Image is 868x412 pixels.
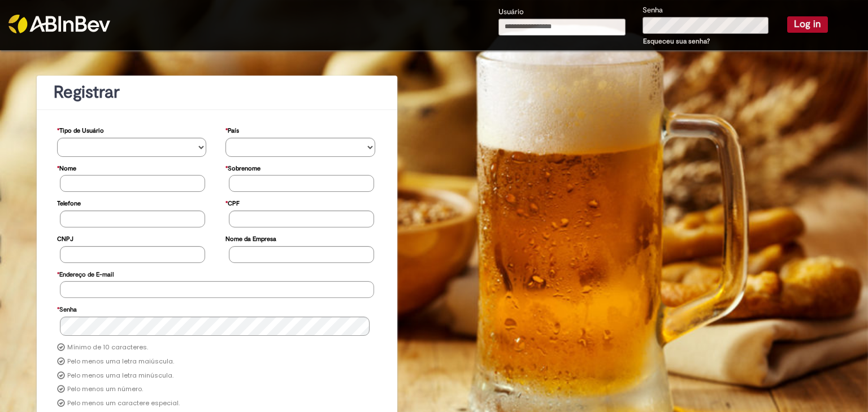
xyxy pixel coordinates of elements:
label: Pelo menos um número. [67,385,143,394]
h1: Registrar [54,83,380,102]
label: Mínimo de 10 caracteres. [67,343,148,352]
label: Nome da Empresa [225,230,276,246]
label: Sobrenome [225,159,261,176]
label: Senha [57,300,77,317]
label: CPF [225,194,240,211]
label: Usuário [498,7,524,17]
label: Tipo de Usuário [57,121,104,138]
label: Pelo menos uma letra maiúscula. [67,357,174,366]
label: Telefone [57,194,81,211]
label: Pelo menos um caractere especial. [67,399,180,408]
label: Nome [57,159,76,176]
a: Esqueceu sua senha? [643,37,710,46]
img: ABInbev-white.png [8,15,110,33]
button: Log in [787,16,828,32]
label: Pelo menos uma letra minúscula. [67,371,173,380]
label: Senha [643,5,663,16]
label: País [225,121,239,138]
label: Endereço de E-mail [57,265,114,282]
label: CNPJ [57,230,73,246]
